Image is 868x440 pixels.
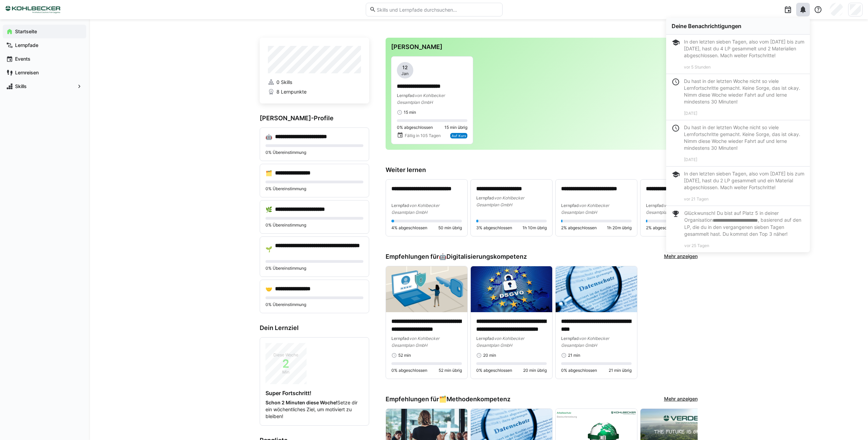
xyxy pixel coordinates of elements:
[476,336,524,348] span: von Kohlbecker Gesamtplan GmbH
[684,170,804,191] div: In den letzten sieben Tagen, also vom [DATE] bis zum [DATE], hast du 2 LP gesammelt und ein Mater...
[439,253,527,260] div: 🤖
[265,170,272,176] div: 🗂️
[446,253,527,260] span: Digitalisierungskompetenz
[439,368,462,373] span: 52 min übrig
[401,71,409,76] span: Jan
[404,110,416,115] span: 15 min
[391,225,427,231] span: 4% abgeschlossen
[398,353,411,358] span: 52 min
[386,253,527,260] h3: Empfehlungen für
[561,368,597,373] span: 0% abgeschlossen
[446,395,510,403] span: Methodenkompetenz
[265,150,363,155] p: 0% Übereinstimmung
[265,285,272,292] div: 🤝
[561,225,597,231] span: 2% abgeschlossen
[556,266,637,312] img: image
[265,302,363,307] p: 0% Übereinstimmung
[376,7,498,13] input: Skills und Lernpfade durchsuchen…
[684,243,709,248] span: vor 25 Tagen
[260,324,369,332] h3: Dein Lernziel
[268,79,361,86] a: 0 Skills
[646,225,682,231] span: 2% abgeschlossen
[265,399,363,420] p: Setze dir ein wöchentliches Ziel, um motiviert zu bleiben!
[265,222,363,228] p: 0% Übereinstimmung
[522,225,547,231] span: 1h 10m übrig
[265,390,363,396] h4: Super Fortschritt!
[476,195,524,207] span: von Kohlbecker Gesamtplan GmbH
[386,266,467,312] img: image
[684,196,709,201] span: vor 21 Tagen
[391,203,439,215] span: von Kohlbecker Gesamtplan GmbH
[265,206,272,213] div: 🌿
[684,111,697,116] span: [DATE]
[391,336,439,348] span: von Kohlbecker Gesamtplan GmbH
[439,395,510,403] div: 🗂️
[452,134,466,138] span: Auf Kurs
[397,125,433,130] span: 0% abgeschlossen
[684,210,804,237] p: Glückwunsch! Du bist auf Platz 5 in deiner Organisation , basierend auf den LP, die du in den ver...
[391,43,692,51] h3: [PERSON_NAME]
[260,114,369,122] h3: [PERSON_NAME]-Profile
[684,78,804,105] div: Du hast in der letzten Woche nicht so viele Lernfortschritte gemacht. Keine Sorge, das ist okay. ...
[684,124,804,151] div: Du hast in der letzten Woche nicht so viele Lernfortschritte gemacht. Keine Sorge, das ist okay. ...
[386,395,510,403] h3: Empfehlungen für
[397,93,445,105] span: von Kohlbecker Gesamtplan GmbH
[265,246,272,253] div: 🌱
[405,133,441,138] span: Fällig in 105 Tagen
[476,336,494,341] span: Lernpfad
[684,64,711,70] span: vor 5 Stunden
[444,125,467,130] span: 15 min übrig
[561,336,579,341] span: Lernpfad
[391,336,409,341] span: Lernpfad
[386,166,698,174] h3: Weiter lernen
[609,368,632,373] span: 21 min übrig
[561,203,579,208] span: Lernpfad
[276,79,292,86] span: 0 Skills
[276,88,307,95] span: 8 Lernpunkte
[391,203,409,208] span: Lernpfad
[397,93,415,98] span: Lernpfad
[646,203,664,208] span: Lernpfad
[476,225,512,231] span: 3% abgeschlossen
[265,186,363,192] p: 0% Übereinstimmung
[561,203,609,215] span: von Kohlbecker Gesamtplan GmbH
[438,225,462,231] span: 50 min übrig
[476,195,494,200] span: Lernpfad
[471,266,552,312] img: image
[391,368,427,373] span: 0% abgeschlossen
[265,266,363,271] p: 0% Übereinstimmung
[402,64,408,71] span: 12
[265,400,337,405] strong: Schon 2 Minuten diese Woche!
[483,353,496,358] span: 20 min
[476,368,512,373] span: 0% abgeschlossen
[684,38,804,59] div: In den letzten sieben Tagen, also vom [DATE] bis zum [DATE], hast du 4 LP gesammelt und 2 Materia...
[664,395,698,403] a: Mehr anzeigen
[568,353,580,358] span: 21 min
[607,225,632,231] span: 1h 20m übrig
[664,253,698,260] a: Mehr anzeigen
[265,133,272,140] div: 🤖
[561,336,609,348] span: von Kohlbecker Gesamtplan GmbH
[523,368,547,373] span: 20 min übrig
[672,23,804,29] div: Deine Benachrichtigungen
[684,157,697,162] span: [DATE]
